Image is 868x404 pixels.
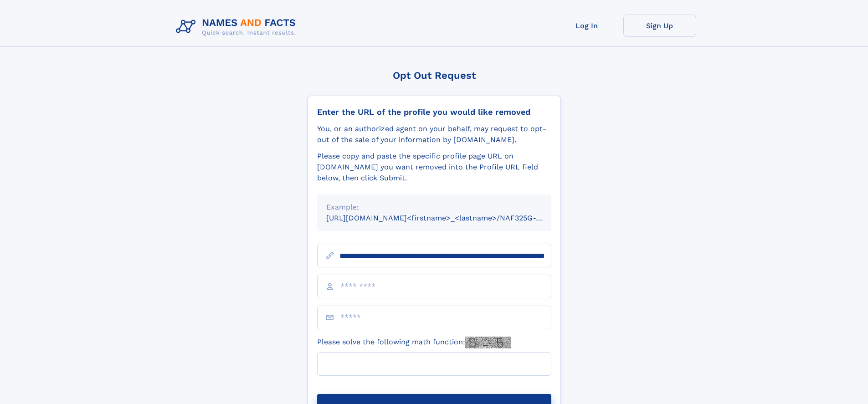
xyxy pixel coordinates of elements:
[317,123,551,145] div: You, or an authorized agent on your behalf, may request to opt-out of the sale of your informatio...
[623,15,696,37] a: Sign Up
[317,151,551,184] div: Please copy and paste the specific profile page URL on [DOMAIN_NAME] you want removed into the Pr...
[317,107,551,117] div: Enter the URL of the profile you would like removed
[308,70,561,81] div: Opt Out Request
[550,15,623,37] a: Log In
[172,15,303,39] img: Logo Names and Facts
[317,337,511,348] label: Please solve the following math function:
[326,214,569,222] small: [URL][DOMAIN_NAME]<firstname>_<lastname>/NAF325G-xxxxxxxx
[326,202,542,213] div: Example:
